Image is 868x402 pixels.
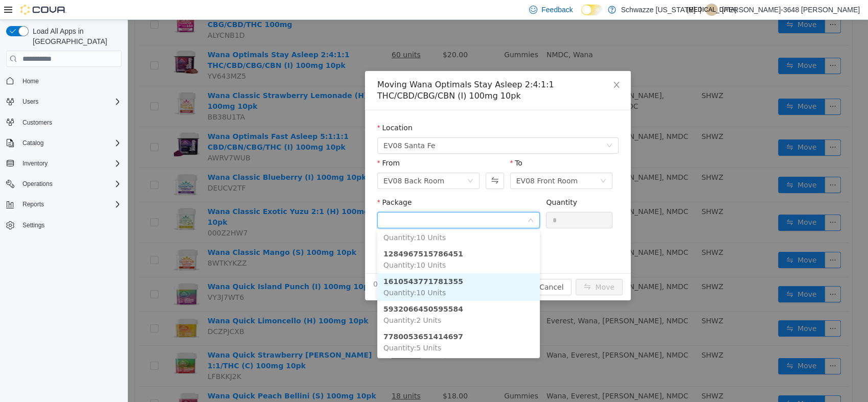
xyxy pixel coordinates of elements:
input: Package [256,194,399,209]
span: Users [22,98,38,106]
button: Inventory [18,157,52,170]
span: Settings [18,219,122,231]
span: Operations [18,178,122,190]
label: To [382,139,395,147]
span: Quantity : 5 Units [256,324,313,332]
span: Home [18,74,122,87]
p: [PERSON_NAME]-3648 [PERSON_NAME] [722,4,860,16]
li: 1284967515786451 [249,226,412,253]
label: Package [249,178,284,186]
li: 5932066450595584 [249,281,412,309]
span: Catalog [22,139,43,147]
button: Operations [18,178,57,190]
strong: 5932066450595584 [256,285,335,293]
nav: Complex example [6,69,122,259]
a: Customers [18,116,56,129]
label: Quantity [418,178,449,186]
span: Inventory [18,157,122,170]
button: Reports [18,198,48,210]
span: Inventory [22,159,48,168]
span: 0 Units will be moved. [245,259,325,270]
a: Settings [18,219,49,231]
button: Users [2,94,126,109]
button: Settings [2,218,126,232]
span: [MEDICAL_DATA] [687,4,737,16]
a: Home [18,75,43,87]
strong: 7780053651414697 [256,313,335,321]
i: icon: close [485,61,493,69]
i: icon: down [478,123,485,130]
strong: 1284967515786451 [256,230,335,238]
img: Cova [20,5,66,15]
span: Load All Apps in [GEOGRAPHIC_DATA] [29,26,122,46]
button: Cancel [403,259,444,275]
span: Customers [18,116,122,129]
span: Quantity : 10 Units [256,241,318,249]
div: Tyler-3648 Ortiz [705,4,718,16]
button: Home [2,73,126,88]
input: Quantity [419,193,484,208]
span: Quantity : 10 Units [256,269,318,277]
div: EV08 Front Room [389,153,450,169]
button: icon: swapMove [448,259,495,275]
span: Catalog [18,137,122,149]
p: Schwazze [US_STATE] [621,4,696,16]
i: icon: down [400,197,406,204]
span: Settings [22,221,44,229]
label: From [249,139,272,147]
span: Reports [18,198,122,210]
input: Dark Mode [581,5,603,15]
li: 0377385424024873 [249,198,412,226]
button: Customers [2,115,126,130]
button: Operations [2,177,126,191]
span: Operations [22,180,53,188]
span: EV08 Santa Fe [256,118,307,133]
button: Users [18,96,42,108]
li: 7780053651414697 [249,309,412,336]
div: Moving Wana Optimals Stay Asleep 2:4:1:1 THC/CBD/CBG/CBN (I) 100mg 10pk [249,59,491,82]
strong: 1610543771781355 [256,257,335,266]
div: EV08 Back Room [256,153,316,169]
button: Reports [2,197,126,211]
button: Swap [358,153,376,169]
button: Close [474,51,503,80]
button: Inventory [2,156,126,171]
i: icon: down [472,158,478,165]
li: 1610543771781355 [249,253,412,281]
span: Home [22,77,39,85]
button: Catalog [18,137,48,149]
button: Catalog [2,136,126,150]
i: icon: down [339,158,346,165]
span: Feedback [541,5,573,15]
span: Quantity : 2 Units [256,296,313,304]
span: Reports [22,200,44,208]
span: Users [18,96,122,108]
label: Location [249,104,285,112]
span: Customers [22,119,52,127]
span: Quantity : 10 Units [256,214,318,222]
